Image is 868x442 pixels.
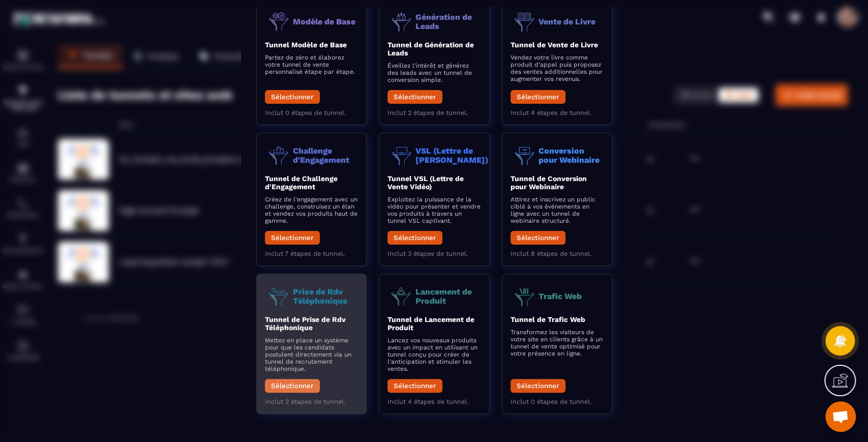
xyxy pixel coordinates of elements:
img: funnel-objective-icon [387,7,415,35]
button: Sélectionner [387,378,442,392]
p: Inclut 7 étapes de tunnel. [265,249,358,257]
img: funnel-objective-icon [387,141,415,169]
button: Sélectionner [510,378,565,392]
p: Inclut 4 étapes de tunnel. [510,108,603,116]
p: Vendez votre livre comme produit d'appel puis proposez des ventes additionnelles pour augmenter v... [510,53,603,82]
p: Inclut 8 étapes de tunnel. [510,249,603,257]
p: Inclut 4 étapes de tunnel. [387,397,481,405]
p: VSL (Lettre de [PERSON_NAME]) [415,146,488,164]
p: Inclut 2 étapes de tunnel. [265,397,358,405]
p: Conversion pour Webinaire [538,146,603,164]
b: Tunnel de Prise de Rdv Téléphonique [265,315,346,331]
p: Partez de zéro et élaborez votre tunnel de vente personnalisé étape par étape. [265,53,358,75]
p: Éveillez l'intérêt et générez des leads avec un tunnel de conversion simple. [387,62,481,83]
b: Tunnel de Lancement de Produit [387,315,474,331]
img: funnel-objective-icon [510,7,538,35]
b: Tunnel Modèle de Base [265,40,347,48]
p: Lancez vos nouveaux produits avec un impact en utilisant un tunnel conçu pour créer de l'anticipa... [387,336,481,372]
button: Sélectionner [387,230,442,244]
p: Exploitez la puissance de la vidéo pour présenter et vendre vos produits à travers un tunnel VSL ... [387,195,481,224]
p: Transformez les visiteurs de votre site en clients grâce à un tunnel de vente optimisé pour votre... [510,328,603,357]
p: Trafic Web [538,291,581,301]
p: Lancement de Produit [415,287,481,305]
b: Tunnel de Trafic Web [510,315,585,323]
b: Tunnel VSL (Lettre de Vente Vidéo) [387,174,464,190]
p: Inclut 3 étapes de tunnel. [387,249,481,257]
p: Challenge d'Engagement [293,146,358,164]
p: Inclut 0 étapes de tunnel. [510,397,603,405]
button: Sélectionner [265,90,320,103]
p: Prise de Rdv Téléphonique [293,287,358,305]
button: Sélectionner [510,90,565,103]
button: Sélectionner [265,378,320,392]
button: Sélectionner [265,230,320,244]
p: Génération de Leads [415,12,481,30]
a: Ouvrir le chat [825,401,856,432]
p: Attirez et inscrivez un public ciblé à vos événements en ligne avec un tunnel de webinaire struct... [510,195,603,224]
button: Sélectionner [387,90,442,103]
img: funnel-objective-icon [510,282,538,310]
p: Mettez en place un système pour que les candidats postulent directement via un tunnel de recrutem... [265,336,358,372]
p: Inclut 2 étapes de tunnel. [387,108,481,116]
p: Modèle de Base [293,17,355,26]
img: funnel-objective-icon [265,7,293,35]
b: Tunnel de Challenge d'Engagement [265,174,338,190]
b: Tunnel de Génération de Leads [387,40,474,56]
img: funnel-objective-icon [265,141,293,169]
b: Tunnel de Vente de Livre [510,40,597,48]
img: funnel-objective-icon [510,141,538,169]
p: Créez de l'engagement avec un challenge, construisez un élan et vendez vos produits haut de gamme. [265,195,358,224]
p: Inclut 0 étapes de tunnel. [265,108,358,116]
button: Sélectionner [510,230,565,244]
b: Tunnel de Conversion pour Webinaire [510,174,586,190]
p: Vente de Livre [538,17,595,26]
img: funnel-objective-icon [387,282,415,310]
img: funnel-objective-icon [265,282,293,310]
